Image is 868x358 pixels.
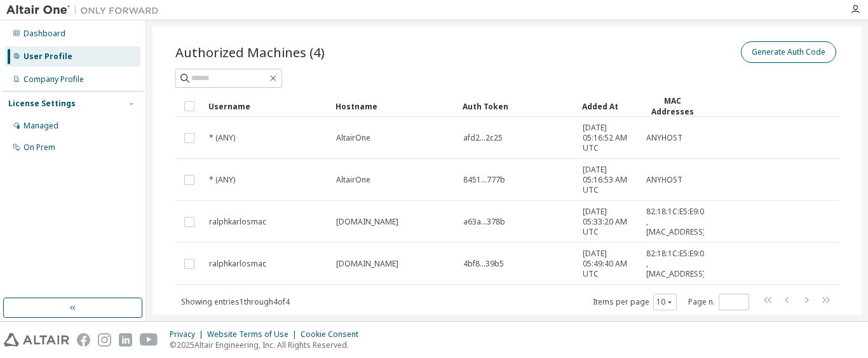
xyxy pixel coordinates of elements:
[583,207,635,237] span: [DATE] 05:33:20 AM UTC
[24,74,84,85] div: Company Profile
[646,249,709,279] span: 82:18:1C:E5:E9:00 , [MAC_ADDRESS]
[24,121,58,131] div: Managed
[463,133,503,143] span: afd2...2c25
[170,329,207,340] div: Privacy
[207,329,301,340] div: Website Terms of Use
[336,175,370,185] span: AltairOne
[583,249,635,279] span: [DATE] 05:49:40 AM UTC
[656,297,674,307] button: 10
[140,333,158,347] img: youtube.svg
[583,165,635,195] span: [DATE] 05:16:53 AM UTC
[98,333,111,347] img: instagram.svg
[209,259,266,269] span: ralphkarlosmac
[593,294,677,310] span: Items per page
[741,41,836,63] button: Generate Auth Code
[301,329,366,340] div: Cookie Consent
[463,217,505,227] span: a63a...378b
[24,52,72,62] div: User Profile
[463,259,504,269] span: 4bf8...39b5
[24,142,55,153] div: On Prem
[181,296,290,307] span: Showing entries 1 through 4 of 4
[646,175,682,185] span: ANYHOST
[175,43,325,61] span: Authorized Machines (4)
[208,96,325,116] div: Username
[209,175,235,185] span: * (ANY)
[170,340,366,350] p: © 2025 Altair Engineering, Inc. All Rights Reserved.
[336,96,452,116] div: Hostname
[646,133,682,143] span: ANYHOST
[209,133,235,143] span: * (ANY)
[583,123,635,153] span: [DATE] 05:16:52 AM UTC
[8,99,76,109] div: License Settings
[463,175,505,185] span: 8451...777b
[336,133,370,143] span: AltairOne
[646,207,709,237] span: 82:18:1C:E5:E9:00 , [MAC_ADDRESS]
[24,29,65,39] div: Dashboard
[463,96,572,116] div: Auth Token
[4,333,69,347] img: altair_logo.svg
[336,259,398,269] span: [DOMAIN_NAME]
[6,4,165,17] img: Altair One
[119,333,132,347] img: linkedin.svg
[582,96,635,116] div: Added At
[336,217,398,227] span: [DOMAIN_NAME]
[688,294,749,310] span: Page n.
[646,95,699,117] div: MAC Addresses
[209,217,266,227] span: ralphkarlosmac
[77,333,90,347] img: facebook.svg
